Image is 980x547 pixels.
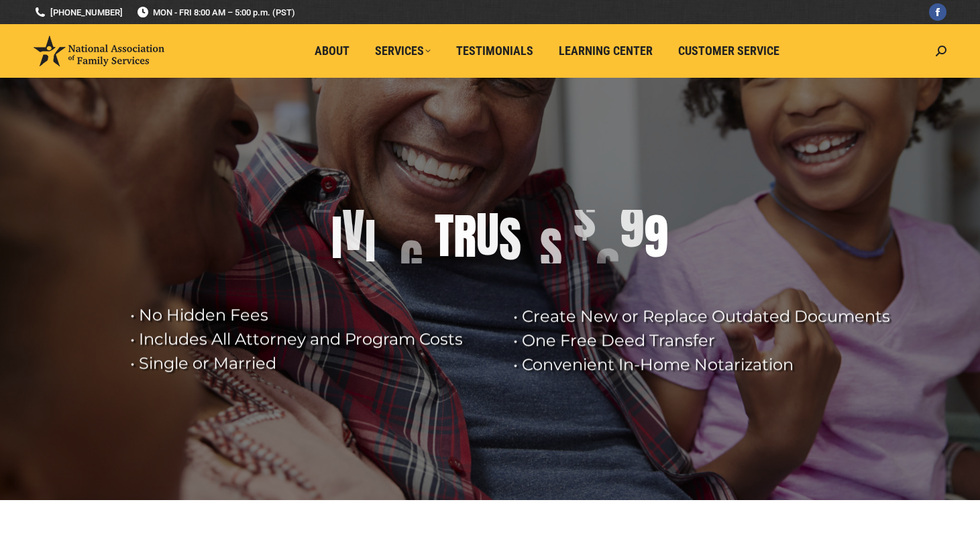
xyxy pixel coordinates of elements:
[678,44,779,58] span: Customer Service
[400,235,423,289] div: G
[499,212,521,266] div: S
[130,303,496,375] rs-layer: • No Hidden Fees • Includes All Attorney and Program Costs • Single or Married
[136,6,295,19] span: MON - FRI 8:00 AM – 5:00 p.m. (PST)
[453,210,476,263] div: R
[375,44,431,58] span: Services
[447,38,543,64] a: Testimonials
[596,243,620,297] div: 6
[644,210,668,263] div: 9
[574,191,596,245] div: $
[513,304,902,377] rs-layer: • Create New or Replace Outdated Documents • One Free Deed Transfer • Convenient In-Home Notariza...
[620,200,644,253] div: 9
[456,44,533,58] span: Testimonials
[34,6,123,19] a: [PHONE_NUMBER]
[549,38,662,64] a: Learning Center
[342,203,365,257] div: V
[365,215,376,268] div: I
[331,211,342,265] div: I
[34,36,164,66] img: National Association of Family Services
[929,3,946,21] a: Facebook page opens in new window
[540,223,562,277] div: S
[305,38,359,64] a: About
[435,209,453,263] div: T
[669,38,789,64] a: Customer Service
[476,208,499,261] div: U
[559,44,653,58] span: Learning Center
[315,44,349,58] span: About
[312,166,331,219] div: L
